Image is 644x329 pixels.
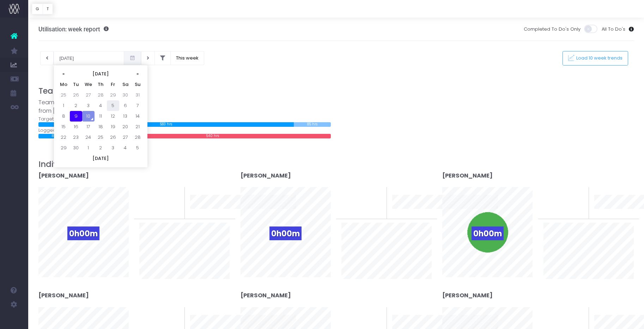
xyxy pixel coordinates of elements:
th: [DATE] [70,69,132,79]
strong: [PERSON_NAME] [241,291,291,299]
td: 2 [70,100,82,111]
td: 22 [57,132,70,143]
span: To last week [139,199,168,206]
span: 10 week trend [392,211,424,218]
td: 18 [95,122,107,132]
td: 11 [95,111,107,122]
td: 4 [119,143,132,153]
td: 23 [70,132,82,143]
span: 0% [370,187,381,199]
span: Load 10 week trends [574,55,623,61]
span: To last week [341,319,370,326]
td: 25 [57,90,70,100]
td: 3 [107,143,119,153]
strong: [PERSON_NAME] [38,291,89,299]
span: 10 week trend [594,211,626,218]
td: 13 [119,111,132,122]
td: 27 [82,90,95,100]
span: 0h00m [269,226,302,240]
strong: [PERSON_NAME] [241,172,291,180]
td: 27 [119,132,132,143]
td: 29 [57,143,70,153]
td: 30 [70,143,82,153]
span: 0h00m [472,226,504,240]
td: 29 [107,90,119,100]
span: 0% [370,307,381,319]
td: 7 [132,100,144,111]
span: 0% [168,187,179,199]
div: 540 hrs [94,134,331,138]
th: « [57,69,70,79]
td: 12 [107,111,119,122]
td: 1 [82,143,95,153]
h3: Utilisation: week report [38,26,109,33]
div: 583 hrs [38,122,294,127]
th: Tu [70,79,82,90]
td: 26 [70,90,82,100]
span: To last week [543,199,572,206]
span: 0% [572,187,583,199]
img: images/default_profile_image.png [9,315,19,325]
td: 2 [95,143,107,153]
strong: [PERSON_NAME] [38,172,89,180]
td: 8 [57,111,70,122]
span: To last week [543,319,572,326]
td: 10 [82,111,95,122]
span: 0% [168,307,179,319]
td: 5 [132,143,144,153]
td: 31 [132,90,144,100]
th: Th [95,79,107,90]
td: 19 [107,122,119,132]
td: 26 [107,132,119,143]
td: 5 [107,100,119,111]
span: 0h00m [67,226,99,240]
button: G [32,4,43,14]
td: 9 [70,111,82,122]
td: 14 [132,111,144,122]
span: To last week [139,319,168,326]
td: 4 [95,100,107,111]
div: Target: Logged time: [33,98,336,138]
th: [DATE] [57,153,144,164]
td: 20 [119,122,132,132]
td: 25 [95,132,107,143]
span: To last week [341,199,370,206]
span: All To Do's [602,26,625,33]
div: Team effort from [DATE] to [DATE] (week 37) [38,98,331,116]
strong: [PERSON_NAME] [442,291,493,299]
td: 6 [119,100,132,111]
span: 10 week trend [190,211,222,218]
td: 28 [95,90,107,100]
td: 21 [132,122,144,132]
td: 3 [82,100,95,111]
td: 17 [82,122,95,132]
th: Fr [107,79,119,90]
button: T [43,4,53,14]
td: 28 [132,132,144,143]
th: » [132,69,144,79]
th: Sa [119,79,132,90]
span: Completed To Do's Only [524,26,581,33]
td: 30 [119,90,132,100]
button: This week [170,51,204,65]
button: Load 10 week trends [563,51,628,66]
td: 24 [82,132,95,143]
div: 85 hrs [38,134,76,138]
th: We [82,79,95,90]
th: Mo [57,79,70,90]
td: 1 [57,100,70,111]
div: 85 hrs [294,122,331,127]
h3: Individual results [38,160,634,169]
span: 0% [572,307,583,319]
th: Su [132,79,144,90]
td: 16 [70,122,82,132]
td: 15 [57,122,70,132]
div: Vertical button group [32,4,53,14]
h3: Team results [38,86,634,96]
strong: [PERSON_NAME] [442,172,493,180]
